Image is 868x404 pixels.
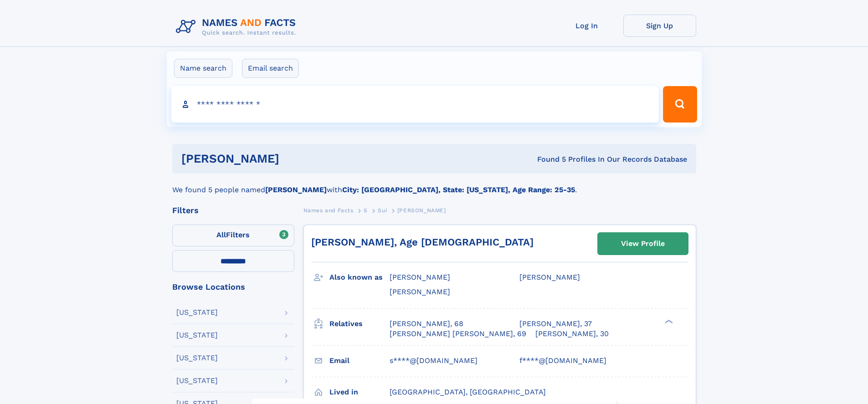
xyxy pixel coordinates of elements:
[172,174,696,195] div: We found 5 people named with .
[242,59,299,78] label: Email search
[176,377,218,384] div: [US_STATE]
[390,287,450,296] span: [PERSON_NAME]
[172,225,294,246] label: Filters
[408,154,687,164] div: Found 5 Profiles In Our Records Database
[390,388,546,396] span: [GEOGRAPHIC_DATA], [GEOGRAPHIC_DATA]
[378,205,387,216] a: Sui
[364,207,368,214] span: S
[663,318,673,324] div: ❯
[535,329,609,339] a: [PERSON_NAME], 30
[663,86,697,123] button: Search Button
[265,185,327,194] b: [PERSON_NAME]
[390,329,526,339] a: [PERSON_NAME] [PERSON_NAME], 69
[216,230,226,239] span: All
[176,332,218,339] div: [US_STATE]
[329,384,390,400] h3: Lived in
[390,319,463,329] a: [PERSON_NAME], 68
[397,207,446,214] span: [PERSON_NAME]
[378,207,387,214] span: Sui
[364,205,368,216] a: S
[176,354,218,362] div: [US_STATE]
[176,309,218,316] div: [US_STATE]
[550,15,623,37] a: Log In
[172,283,294,291] div: Browse Locations
[181,153,408,164] h1: [PERSON_NAME]
[598,233,688,255] a: View Profile
[519,319,592,329] a: [PERSON_NAME], 37
[303,205,354,216] a: Names and Facts
[329,353,390,368] h3: Email
[311,236,534,248] a: [PERSON_NAME], Age [DEMOGRAPHIC_DATA]
[174,59,232,78] label: Name search
[172,15,303,39] img: Logo Names and Facts
[171,86,659,123] input: search input
[390,273,450,281] span: [PERSON_NAME]
[623,15,696,37] a: Sign Up
[342,185,575,194] b: City: [GEOGRAPHIC_DATA], State: [US_STATE], Age Range: 25-35
[519,273,580,281] span: [PERSON_NAME]
[329,270,390,285] h3: Also known as
[329,316,390,332] h3: Relatives
[621,233,665,254] div: View Profile
[172,206,294,215] div: Filters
